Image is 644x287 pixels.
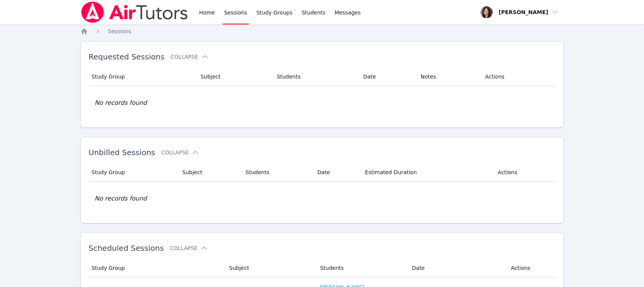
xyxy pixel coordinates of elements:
[88,244,164,253] span: Scheduled Sessions
[224,259,315,277] th: Subject
[335,9,361,16] span: Messages
[88,86,556,120] td: No records found
[316,259,407,277] th: Students
[88,148,155,157] span: Unbilled Sessions
[272,67,359,86] th: Students
[178,163,241,182] th: Subject
[80,2,188,23] img: Air Tutors
[80,27,564,35] nav: Breadcrumb
[416,67,481,86] th: Notes
[359,67,416,86] th: Date
[161,149,199,156] button: Collapse
[360,163,493,182] th: Estimated Duration
[506,259,555,277] th: Actions
[493,163,556,182] th: Actions
[108,28,131,34] span: Sessions
[407,259,506,277] th: Date
[88,52,164,61] span: Requested Sessions
[171,53,209,61] button: Collapse
[313,163,360,182] th: Date
[481,67,556,86] th: Actions
[88,163,178,182] th: Study Group
[170,244,208,252] button: Collapse
[88,182,556,215] td: No records found
[196,67,272,86] th: Subject
[88,259,224,277] th: Study Group
[108,27,131,35] a: Sessions
[241,163,313,182] th: Students
[88,67,196,86] th: Study Group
